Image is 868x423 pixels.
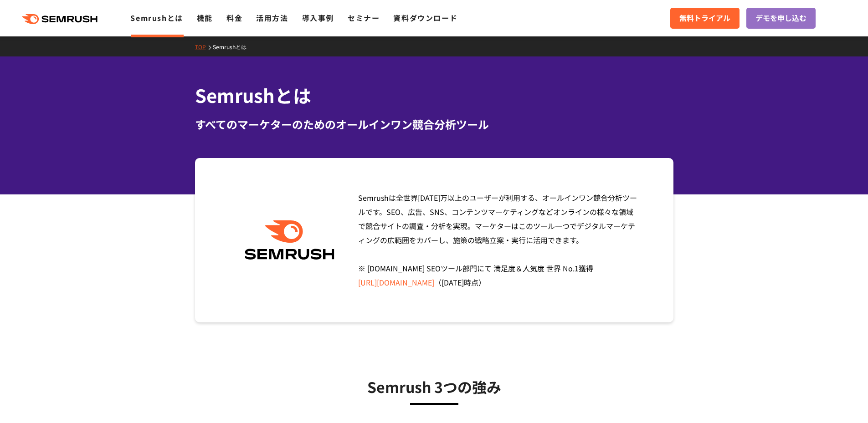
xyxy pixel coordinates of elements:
[755,12,806,24] span: デモを申し込む
[670,8,740,29] a: 無料トライアル
[226,12,242,23] a: 料金
[218,375,651,398] h3: Semrush 3つの強み
[195,82,673,109] h1: Semrushとは
[240,220,339,260] img: Semrush
[746,8,816,29] a: デモを申し込む
[197,12,213,23] a: 機能
[348,12,380,23] a: セミナー
[130,12,183,23] a: Semrushとは
[302,12,334,23] a: 導入事例
[256,12,288,23] a: 活用方法
[679,12,730,24] span: 無料トライアル
[358,277,434,288] a: [URL][DOMAIN_NAME]
[393,12,457,23] a: 資料ダウンロード
[358,192,637,288] span: Semrushは全世界[DATE]万以上のユーザーが利用する、オールインワン競合分析ツールです。SEO、広告、SNS、コンテンツマーケティングなどオンラインの様々な領域で競合サイトの調査・分析を...
[195,116,673,133] div: すべてのマーケターのためのオールインワン競合分析ツール
[195,43,213,51] a: TOP
[213,43,253,51] a: Semrushとは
